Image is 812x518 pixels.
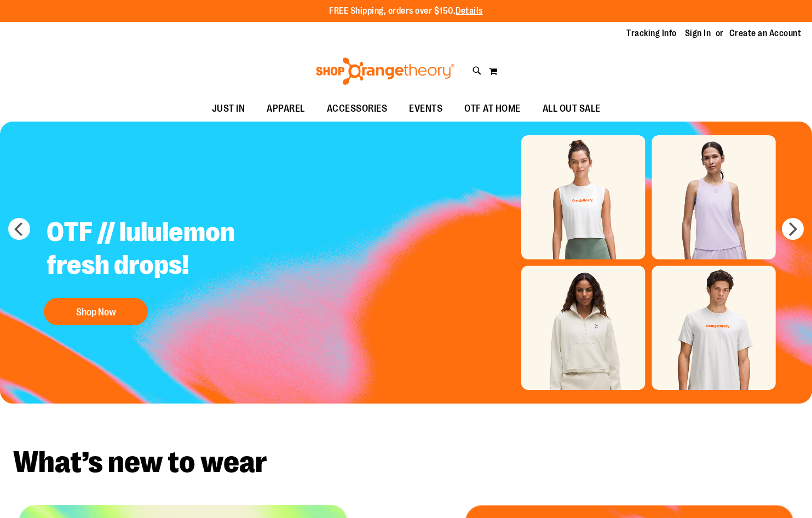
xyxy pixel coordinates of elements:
p: FREE Shipping, orders over $150. [329,5,483,18]
button: prev [8,218,30,240]
img: Shop Orangetheory [314,57,456,85]
span: EVENTS [409,96,442,121]
span: APPAREL [267,96,305,121]
h2: What’s new to wear [13,447,799,477]
a: Details [456,6,483,16]
a: Create an Account [729,27,802,39]
span: JUST IN [212,96,245,121]
h2: OTF // lululemon fresh drops! [38,208,310,292]
a: OTF // lululemon fresh drops! Shop Now [38,208,310,331]
span: OTF AT HOME [464,96,521,121]
span: ACCESSORIES [327,96,388,121]
a: Tracking Info [626,27,677,39]
span: ALL OUT SALE [543,96,601,121]
button: next [782,218,804,240]
button: Shop Now [44,298,148,325]
a: Sign In [685,27,711,39]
